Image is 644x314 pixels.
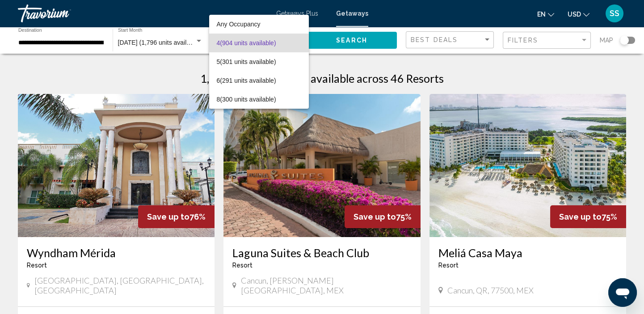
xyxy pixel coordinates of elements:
[216,90,302,109] span: 8 (300 units available)
[216,52,302,71] span: 5 (301 units available)
[608,278,637,307] iframe: Button to launch messaging window
[216,21,260,28] span: Any Occupancy
[216,34,302,52] span: 4 (904 units available)
[216,71,302,90] span: 6 (291 units available)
